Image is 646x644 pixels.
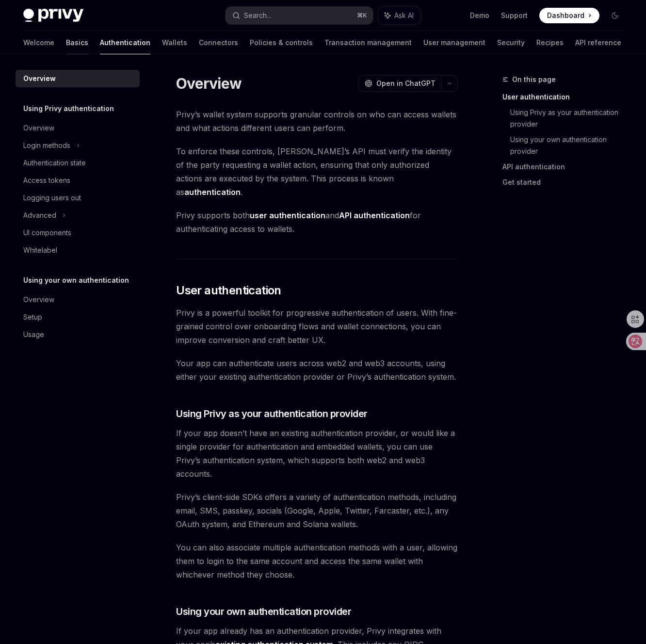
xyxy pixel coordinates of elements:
[176,407,368,420] span: Using Privy as your authentication provider
[176,306,458,347] span: Privy is a powerful toolkit for progressive authentication of users. With fine-grained control ov...
[16,326,140,343] a: Usage
[176,145,458,199] span: To enforce these controls, [PERSON_NAME]’s API must verify the identity of the party requesting a...
[23,311,42,323] div: Setup
[502,175,630,190] a: Get started
[244,10,271,21] div: Search...
[16,172,140,189] a: Access tokens
[23,140,70,151] div: Login methods
[339,210,410,220] strong: API authentication
[176,75,242,92] h1: Overview
[16,224,140,241] a: UI components
[176,605,351,618] span: Using your own authentication provider
[510,132,630,159] a: Using your own authentication provider
[324,31,412,54] a: Transaction management
[357,12,367,19] span: ⌘ K
[501,11,528,20] a: Support
[23,192,81,204] div: Logging users out
[497,31,525,54] a: Security
[423,31,485,54] a: User management
[502,89,630,105] a: User authentication
[176,283,281,298] span: User authentication
[502,159,630,175] a: API authentication
[23,274,129,286] h5: Using your own authentication
[23,103,114,114] h5: Using Privy authentication
[184,187,241,197] strong: authentication
[23,294,54,306] div: Overview
[536,31,564,54] a: Recipes
[23,157,86,169] div: Authentication state
[226,7,372,24] button: Search...⌘K
[176,541,458,581] span: You can also associate multiple authentication methods with a user, allowing them to login to the...
[23,209,56,221] div: Advanced
[250,210,325,220] strong: user authentication
[23,329,44,340] div: Usage
[16,70,140,87] a: Overview
[512,74,556,85] span: On this page
[23,122,54,134] div: Overview
[547,11,584,20] span: Dashboard
[162,31,187,54] a: Wallets
[23,244,57,256] div: Whitelabel
[358,75,441,92] button: Open in ChatGPT
[16,291,140,308] a: Overview
[378,7,420,24] button: Ask AI
[23,31,54,54] a: Welcome
[510,105,630,132] a: Using Privy as your authentication provider
[23,9,83,22] img: dark logo
[176,356,458,384] span: Your app can authenticate users across web2 and web3 accounts, using either your existing authent...
[250,31,313,54] a: Policies & controls
[176,209,458,236] span: Privy supports both and for authenticating access to wallets.
[376,79,436,88] span: Open in ChatGPT
[23,227,71,239] div: UI components
[607,8,623,23] button: Toggle dark mode
[470,11,489,20] a: Demo
[575,31,621,54] a: API reference
[16,241,140,259] a: Whitelabel
[176,108,458,135] span: Privy’s wallet system supports granular controls on who can access wallets and what actions diffe...
[16,308,140,326] a: Setup
[539,8,599,23] a: Dashboard
[394,11,414,20] span: Ask AI
[23,73,56,84] div: Overview
[16,154,140,172] a: Authentication state
[23,175,70,186] div: Access tokens
[66,31,88,54] a: Basics
[176,426,458,481] span: If your app doesn’t have an existing authentication provider, or would like a single provider for...
[199,31,238,54] a: Connectors
[176,490,458,531] span: Privy’s client-side SDKs offers a variety of authentication methods, including email, SMS, passke...
[100,31,150,54] a: Authentication
[16,189,140,207] a: Logging users out
[16,119,140,137] a: Overview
